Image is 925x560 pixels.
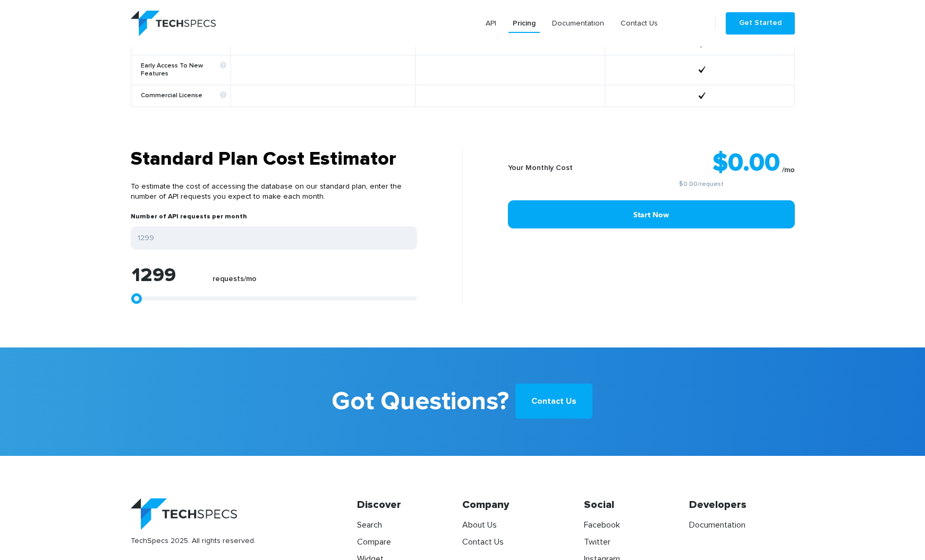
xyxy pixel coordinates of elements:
[608,181,795,188] small: /request
[584,498,689,514] h4: Social
[689,498,794,514] h4: Developers
[131,226,417,250] input: Enter your expected number of API requests
[515,384,592,419] a: Contact Us
[726,12,795,35] a: Get Started
[616,14,662,33] a: Contact Us
[584,521,620,529] a: Facebook
[131,11,216,36] img: logo
[679,181,698,188] a: $0.00
[357,498,462,514] h4: Discover
[213,275,257,289] label: requests/mo
[508,200,795,228] a: Start Now
[141,62,226,78] b: Early Access To New Features
[332,379,509,424] b: Got Questions?
[131,213,247,226] label: Number of API requests per month
[782,166,795,174] sub: /mo
[462,538,504,546] a: Contact Us
[462,521,497,529] a: About Us
[131,530,342,546] span: TechSpecs 2025. All rights reserved.
[548,14,608,33] a: Documentation
[462,498,567,514] h4: Company
[481,14,500,33] a: API
[689,521,745,529] a: Documentation
[508,14,540,33] a: Pricing
[141,92,226,100] b: Commercial License
[584,538,610,546] a: Twitter
[508,164,573,172] b: Your Monthly Cost
[357,521,382,529] a: Search
[712,150,780,176] strong: $0.00
[131,148,417,171] h3: Standard Plan Cost Estimator
[131,171,417,213] p: To estimate the cost of accessing the database on our standard plan, enter the number of API requ...
[357,538,391,546] a: Compare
